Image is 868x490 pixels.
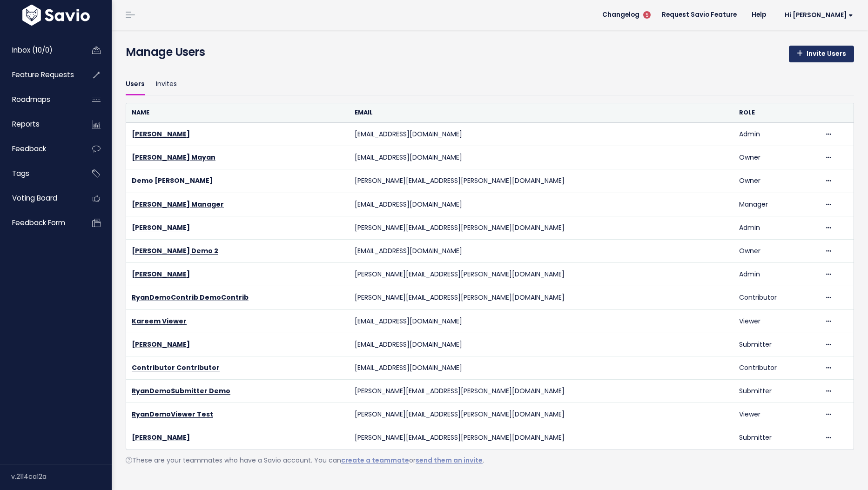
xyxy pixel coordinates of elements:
td: Contributor [733,286,819,309]
th: Email [349,103,734,122]
span: Feature Requests [12,70,74,80]
a: Feature Requests [2,64,77,86]
a: Invite Users [789,46,854,62]
td: [PERSON_NAME][EMAIL_ADDRESS][PERSON_NAME][DOMAIN_NAME] [349,403,734,426]
td: Contributor [733,356,819,379]
span: Feedback [12,144,46,154]
td: [PERSON_NAME][EMAIL_ADDRESS][PERSON_NAME][DOMAIN_NAME] [349,380,734,403]
a: [PERSON_NAME] Manager [132,200,224,209]
a: Voting Board [2,188,77,209]
a: Kareem Viewer [132,316,187,326]
td: [PERSON_NAME][EMAIL_ADDRESS][PERSON_NAME][DOMAIN_NAME] [349,216,734,239]
a: Users [126,74,145,95]
td: Admin [733,216,819,239]
span: Hi [PERSON_NAME] [785,12,853,19]
span: Inbox (10/0) [12,45,53,55]
td: Viewer [733,403,819,426]
img: logo-white.9d6f32f41409.svg [20,5,92,26]
td: [PERSON_NAME][EMAIL_ADDRESS][PERSON_NAME][DOMAIN_NAME] [349,169,734,193]
a: send them an invite [416,456,483,465]
td: Admin [733,263,819,286]
th: Name [126,103,349,122]
a: [PERSON_NAME] [132,223,190,232]
a: RyanDemoContrib DemoContrib [132,293,249,302]
span: Feedback form [12,218,65,228]
span: Voting Board [12,193,57,203]
span: Tags [12,168,29,178]
a: Help [744,8,774,22]
a: Reports [2,114,77,135]
th: Role [733,103,819,122]
span: Roadmaps [12,94,50,104]
a: [PERSON_NAME] [132,269,190,279]
a: Feedback form [2,212,77,234]
a: Inbox (10/0) [2,40,77,61]
td: [EMAIL_ADDRESS][DOMAIN_NAME] [349,333,734,356]
td: Owner [733,146,819,169]
td: [EMAIL_ADDRESS][DOMAIN_NAME] [349,193,734,216]
span: These are your teammates who have a Savio account. You can or . [126,456,484,465]
a: create a teammate [341,456,409,465]
td: [EMAIL_ADDRESS][DOMAIN_NAME] [349,239,734,262]
td: Viewer [733,309,819,333]
td: Submitter [733,380,819,403]
td: [EMAIL_ADDRESS][DOMAIN_NAME] [349,309,734,333]
td: [EMAIL_ADDRESS][DOMAIN_NAME] [349,123,734,146]
a: Hi [PERSON_NAME] [774,8,861,22]
td: Owner [733,239,819,262]
a: RyanDemoViewer Test [132,409,213,419]
a: Invites [156,74,177,95]
a: Roadmaps [2,89,77,110]
a: RyanDemoSubmitter Demo [132,386,230,396]
td: [EMAIL_ADDRESS][DOMAIN_NAME] [349,146,734,169]
span: Reports [12,119,40,129]
a: [PERSON_NAME] [132,129,190,139]
td: Manager [733,193,819,216]
a: Contributor Contributor [132,363,220,372]
td: [EMAIL_ADDRESS][DOMAIN_NAME] [349,356,734,379]
td: [PERSON_NAME][EMAIL_ADDRESS][PERSON_NAME][DOMAIN_NAME] [349,263,734,286]
div: v.2114ca12a [11,464,112,489]
h4: Manage Users [126,44,205,60]
td: Admin [733,123,819,146]
a: Feedback [2,138,77,160]
td: [PERSON_NAME][EMAIL_ADDRESS][PERSON_NAME][DOMAIN_NAME] [349,286,734,309]
a: [PERSON_NAME] Demo 2 [132,246,218,255]
a: [PERSON_NAME] [132,340,190,349]
td: Submitter [733,426,819,450]
a: [PERSON_NAME] Mayan [132,153,215,162]
a: [PERSON_NAME] [132,433,190,442]
a: Demo [PERSON_NAME] [132,176,213,185]
a: Tags [2,163,77,184]
a: Request Savio Feature [654,8,744,22]
td: Submitter [733,333,819,356]
td: [PERSON_NAME][EMAIL_ADDRESS][PERSON_NAME][DOMAIN_NAME] [349,426,734,450]
td: Owner [733,169,819,193]
span: 5 [643,11,651,19]
span: Changelog [602,12,639,18]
